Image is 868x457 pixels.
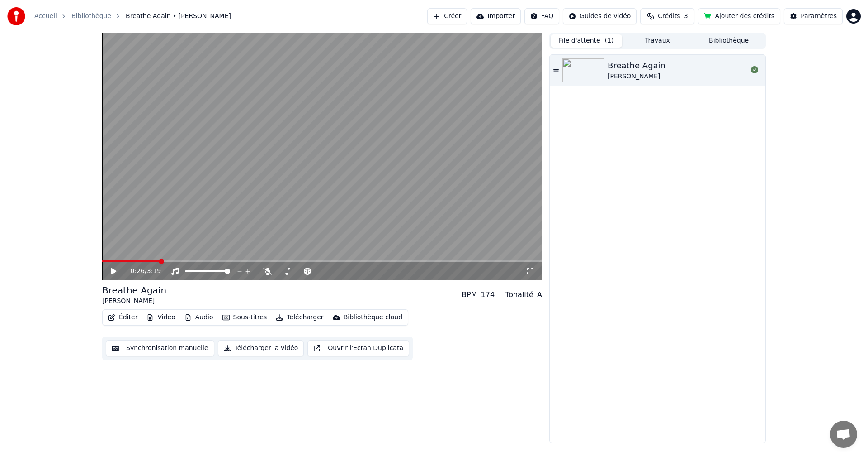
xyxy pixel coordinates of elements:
span: ( 1 ) [605,36,614,45]
div: Breathe Again [102,284,166,297]
button: Télécharger [272,311,327,324]
div: BPM [462,289,477,300]
button: Crédits3 [640,8,694,24]
button: Créer [427,8,467,24]
a: Accueil [34,12,57,21]
button: Paramètres [784,8,843,24]
button: Vidéo [143,311,179,324]
button: Guides de vidéo [563,8,637,24]
button: Bibliothèque [693,34,764,48]
span: 3 [684,12,688,21]
span: 3:19 [147,267,161,276]
div: / [131,267,152,276]
div: Ouvrir le chat [830,421,857,448]
button: Télécharger la vidéo [218,340,304,356]
div: Breathe Again [608,59,665,72]
div: [PERSON_NAME] [102,297,166,306]
button: Synchronisation manuelle [106,340,214,356]
button: Audio [181,311,217,324]
a: Bibliothèque [71,12,111,21]
span: Crédits [658,12,680,21]
div: [PERSON_NAME] [608,72,665,81]
button: FAQ [524,8,559,24]
button: File d'attente [551,34,622,48]
nav: breadcrumb [34,12,231,21]
button: Importer [471,8,521,24]
button: Éditer [104,311,141,324]
span: Breathe Again • [PERSON_NAME] [126,12,231,21]
span: 0:26 [131,267,145,276]
button: Ouvrir l'Ecran Duplicata [307,340,409,356]
button: Ajouter des crédits [698,8,780,24]
button: Travaux [622,34,693,48]
div: Bibliothèque cloud [344,313,402,322]
img: youka [7,7,25,25]
button: Sous-titres [219,311,271,324]
div: A [537,289,542,300]
div: Paramètres [801,12,837,21]
div: Tonalité [505,289,533,300]
div: 174 [481,289,495,300]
